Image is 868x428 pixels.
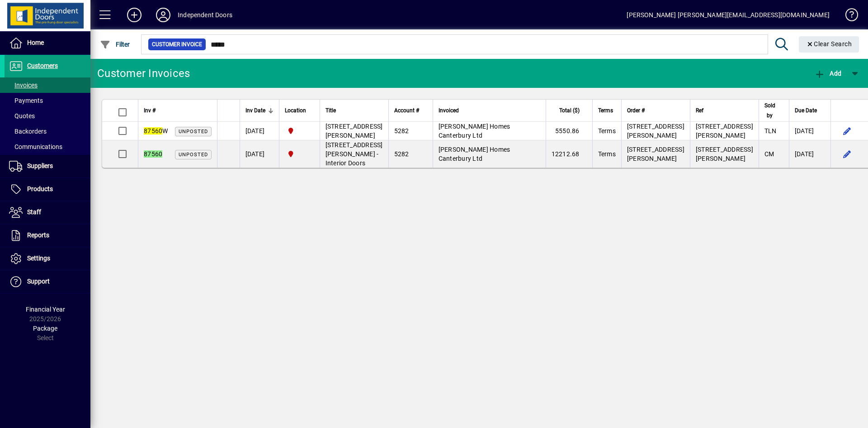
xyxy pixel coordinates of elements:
[325,123,383,139] span: [STREET_ADDRESS][PERSON_NAME]
[325,106,383,115] div: Title
[627,106,645,115] span: Order #
[27,255,50,262] span: Settings
[627,123,684,139] span: [STREET_ADDRESS][PERSON_NAME]
[696,123,753,139] span: [STREET_ADDRESS][PERSON_NAME]
[5,124,90,139] a: Backorders
[5,93,90,108] a: Payments
[285,126,314,136] span: Christchurch
[5,32,90,54] a: Home
[144,106,212,115] div: Inv #
[325,106,336,115] span: Title
[840,124,854,138] button: Edit
[812,65,844,82] button: Add
[439,106,540,115] div: Invoiced
[806,40,852,48] span: Clear Search
[552,106,588,115] div: Total ($)
[120,7,149,23] button: Add
[546,122,592,140] td: 5550.86
[5,247,90,270] a: Settings
[627,146,684,162] span: [STREET_ADDRESS][PERSON_NAME]
[285,106,314,115] div: Location
[9,143,62,150] span: Communications
[9,128,47,135] span: Backorders
[840,147,854,161] button: Edit
[245,106,274,115] div: Inv Date
[144,150,162,158] em: 87560
[789,122,830,140] td: [DATE]
[9,82,38,89] span: Invoices
[5,155,90,178] a: Suppliers
[98,36,132,53] button: Filter
[149,7,178,23] button: Profile
[799,36,859,53] button: Clear
[33,325,57,332] span: Package
[394,106,427,115] div: Account #
[5,224,90,247] a: Reports
[5,201,90,224] a: Staff
[144,127,168,135] span: W
[240,122,279,140] td: [DATE]
[764,101,783,120] div: Sold by
[179,129,208,135] span: Unposted
[240,140,279,168] td: [DATE]
[27,162,53,169] span: Suppliers
[439,146,510,162] span: [PERSON_NAME] Homes Canterbury Ltd
[27,208,41,216] span: Staff
[795,106,817,115] span: Due Date
[245,106,265,115] span: Inv Date
[27,185,53,192] span: Products
[144,127,162,135] em: 87560
[285,149,314,159] span: Christchurch
[696,146,753,162] span: [STREET_ADDRESS][PERSON_NAME]
[179,152,208,158] span: Unposted
[598,127,616,135] span: Terms
[627,106,684,115] div: Order #
[152,40,202,49] span: Customer Invoice
[144,106,156,115] span: Inv #
[814,70,841,77] span: Add
[559,106,580,115] span: Total ($)
[9,97,43,104] span: Payments
[394,150,409,158] span: 5282
[97,66,190,81] div: Customer Invoices
[764,101,775,120] span: Sold by
[394,127,409,135] span: 5282
[26,306,65,313] span: Financial Year
[5,77,90,93] a: Invoices
[325,141,383,167] span: [STREET_ADDRESS][PERSON_NAME] - Interior Doors
[546,140,592,168] td: 12212.68
[764,150,774,158] span: CM
[627,8,830,22] div: [PERSON_NAME] [PERSON_NAME][EMAIL_ADDRESS][DOMAIN_NAME]
[839,2,857,31] a: Knowledge Base
[598,150,616,158] span: Terms
[27,278,50,285] span: Support
[27,62,58,69] span: Customers
[764,127,777,135] span: TLN
[5,139,90,154] a: Communications
[439,106,459,115] span: Invoiced
[598,106,613,115] span: Terms
[5,178,90,201] a: Products
[789,140,830,168] td: [DATE]
[696,106,703,115] span: Ref
[9,112,35,120] span: Quotes
[27,231,49,239] span: Reports
[178,8,232,22] div: Independent Doors
[696,106,753,115] div: Ref
[27,39,44,46] span: Home
[100,41,130,48] span: Filter
[439,123,510,139] span: [PERSON_NAME] Homes Canterbury Ltd
[285,106,306,115] span: Location
[394,106,419,115] span: Account #
[5,270,90,293] a: Support
[795,106,825,115] div: Due Date
[5,108,90,124] a: Quotes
